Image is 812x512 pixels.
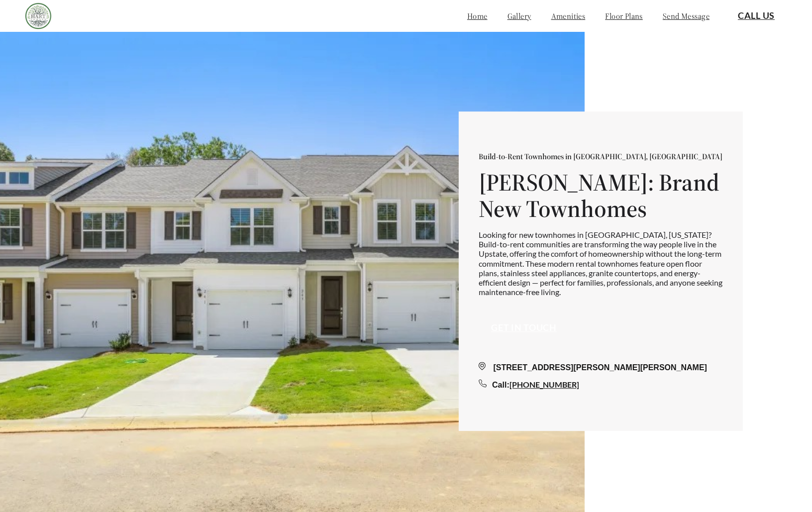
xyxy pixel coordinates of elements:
a: floor plans [605,11,643,21]
a: Get in touch [491,323,557,334]
img: Company logo [25,2,52,29]
a: send message [663,11,710,21]
span: Call: [492,381,509,389]
a: home [467,11,488,21]
a: gallery [507,11,531,21]
div: [STREET_ADDRESS][PERSON_NAME][PERSON_NAME] [479,362,723,374]
a: amenities [551,11,586,21]
h1: [PERSON_NAME]: Brand New Townhomes [479,170,723,222]
p: Looking for new townhomes in [GEOGRAPHIC_DATA], [US_STATE]? Build-to-rent communities are transfo... [479,230,723,297]
button: Get in touch [479,317,569,340]
p: Build-to-Rent Townhomes in [GEOGRAPHIC_DATA], [GEOGRAPHIC_DATA] [479,152,723,162]
a: [PHONE_NUMBER] [509,380,579,389]
a: Call Us [738,10,775,21]
button: Call Us [725,4,787,27]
